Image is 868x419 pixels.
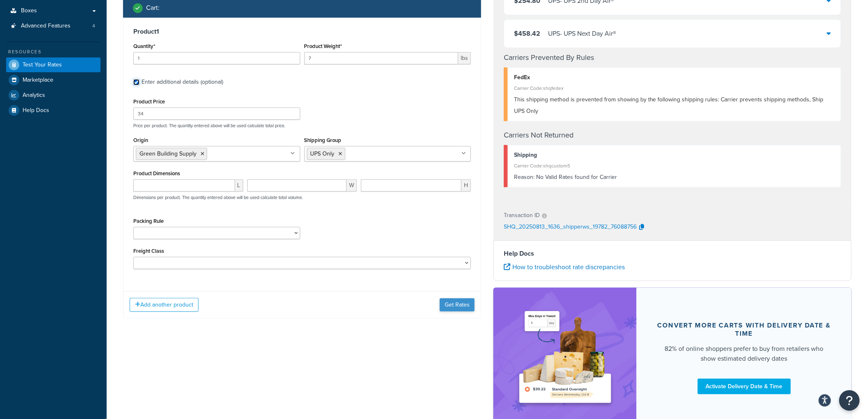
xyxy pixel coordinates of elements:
[235,179,243,192] span: L
[514,172,835,183] div: No Valid Rates found for Carrier
[698,379,791,394] a: Activate Delivery Date & Time
[656,321,832,338] div: Convert more carts with delivery date & time
[514,95,824,115] span: This shipping method is prevented from showing by the following shipping rules: Carrier prevents ...
[23,77,53,84] span: Marketplace
[461,179,471,192] span: H
[514,72,835,83] div: FedEx
[92,23,95,30] span: 4
[304,137,342,143] label: Shipping Group
[839,390,860,411] button: Open Resource Center
[6,57,101,72] a: Test Your Rates
[504,249,841,259] h4: Help Docs
[130,298,199,312] button: Add another product
[131,123,473,128] p: Price per product. The quantity entered above will be used calculate total price.
[133,218,164,224] label: Packing Rule
[6,18,101,34] a: Advanced Features4
[514,82,835,94] div: Carrier Code: shqfedex
[514,29,540,38] span: $458.42
[304,43,342,49] label: Product Weight*
[133,248,164,254] label: Freight Class
[133,52,300,64] input: 0.0
[133,27,471,36] h3: Product 1
[133,43,155,49] label: Quantity*
[146,4,160,11] h2: Cart :
[133,98,165,105] label: Product Price
[347,179,357,192] span: W
[139,149,196,158] span: Green Building Supply
[458,52,471,64] span: lbs
[311,149,335,158] span: UPS Only
[133,137,148,143] label: Origin
[6,18,101,34] li: Advanced Features
[21,23,71,30] span: Advanced Features
[504,221,637,234] p: SHQ_20250813_1636_shipperws_19782_76088756
[504,210,540,221] p: Transaction ID
[6,48,101,55] div: Resources
[23,107,49,114] span: Help Docs
[514,160,835,172] div: Carrier Code: shqcustom5
[133,170,180,176] label: Product Dimensions
[6,73,101,87] a: Marketplace
[504,130,841,141] h4: Carriers Not Returned
[6,103,101,118] a: Help Docs
[504,52,841,63] h4: Carriers Prevented By Rules
[21,7,37,14] span: Boxes
[504,262,625,272] a: How to troubleshoot rate discrepancies
[6,3,101,18] a: Boxes
[133,79,139,85] input: Enter additional details (optional)
[514,300,617,415] img: feature-image-ddt-36eae7f7280da8017bfb280eaccd9c446f90b1fe08728e4019434db127062ab4.png
[131,195,303,200] p: Dimensions per product. The quantity entered above will be used calculate total volume.
[514,149,835,161] div: Shipping
[6,88,101,103] a: Analytics
[548,28,616,39] div: UPS - UPS Next Day Air®
[23,92,45,99] span: Analytics
[440,298,475,311] button: Get Rates
[23,62,62,69] span: Test Your Rates
[304,52,459,64] input: 0.00
[656,344,832,364] div: 82% of online shoppers prefer to buy from retailers who show estimated delivery dates
[142,76,223,88] div: Enter additional details (optional)
[514,173,535,181] span: Reason:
